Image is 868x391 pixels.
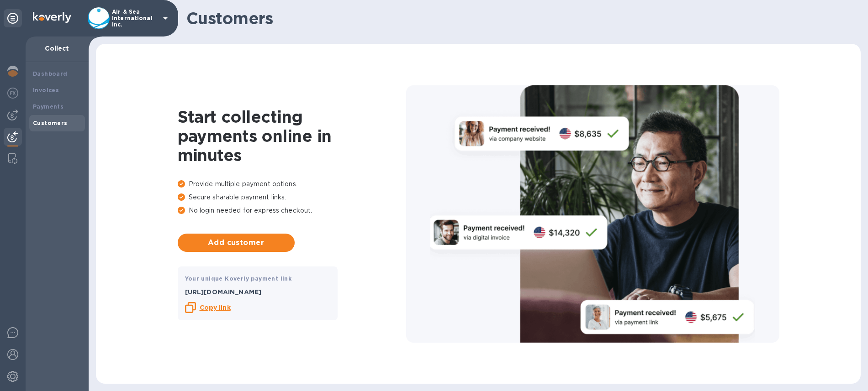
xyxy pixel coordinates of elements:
p: Air & Sea International Inc. [112,9,158,28]
b: Your unique Koverly payment link [185,275,292,282]
div: Unpin categories [4,9,22,27]
b: Copy link [200,304,231,311]
h1: Customers [186,9,853,28]
p: Collect [33,44,81,53]
p: Secure sharable payment links. [178,193,406,202]
b: Invoices [33,87,59,94]
b: Payments [33,103,64,110]
p: No login needed for express checkout. [178,206,406,215]
button: Add customer [178,234,295,252]
img: Logo [33,12,71,23]
b: Customers [33,120,68,126]
span: Add customer [185,237,287,248]
p: [URL][DOMAIN_NAME] [185,287,330,297]
p: Provide multiple payment options. [178,179,406,189]
h1: Start collecting payments online in minutes [178,107,406,165]
b: Dashboard [33,70,68,77]
img: Foreign exchange [7,88,18,99]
